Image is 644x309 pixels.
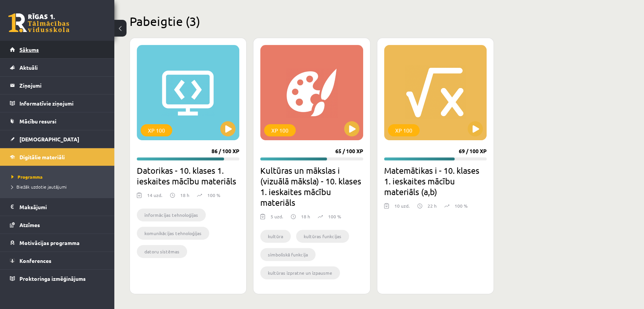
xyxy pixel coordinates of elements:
h2: Kultūras un mākslas i (vizuālā māksla) - 10. klases 1. ieskaites mācību materiāls [260,165,363,208]
div: 14 uzd. [147,192,162,203]
div: XP 100 [264,124,296,136]
span: Atzīmes [19,221,40,228]
a: Rīgas 1. Tālmācības vidusskola [8,13,69,32]
div: 5 uzd. [271,213,283,224]
p: 18 h [180,192,189,199]
h2: Matemātikas i - 10. klases 1. ieskaites mācību materiāls (a,b) [384,165,487,197]
legend: Ziņojumi [19,77,105,94]
div: 10 uzd. [394,202,410,214]
li: simboliskā funkcija [260,248,316,261]
a: Atzīmes [10,216,105,234]
h2: Pabeigtie (3) [130,14,617,29]
span: Konferences [19,257,51,264]
legend: Maksājumi [19,198,105,216]
h2: Datorikas - 10. klases 1. ieskaites mācību materiāls [137,165,239,186]
span: [DEMOGRAPHIC_DATA] [19,136,79,142]
a: Konferences [10,252,105,269]
a: [DEMOGRAPHIC_DATA] [10,130,105,148]
p: 22 h [428,202,437,209]
p: 18 h [301,213,310,220]
li: kultūra [260,230,291,243]
span: Sākums [19,46,39,53]
li: informācijas tehnoloģijas [137,208,206,221]
legend: Informatīvie ziņojumi [19,94,105,112]
a: Sākums [10,41,105,58]
span: Digitālie materiāli [19,154,65,160]
li: kultūras funkcijas [296,230,349,243]
div: XP 100 [141,124,172,136]
a: Maksājumi [10,198,105,216]
a: Digitālie materiāli [10,148,105,166]
p: 100 % [207,192,220,199]
li: kultūras izpratne un izpausme [260,266,340,279]
span: Aktuāli [19,64,38,71]
p: 100 % [328,213,341,220]
a: Motivācijas programma [10,234,105,251]
span: Proktoringa izmēģinājums [19,275,86,282]
a: Ziņojumi [10,77,105,94]
span: Biežāk uzdotie jautājumi [11,184,67,190]
a: Biežāk uzdotie jautājumi [11,183,107,190]
a: Informatīvie ziņojumi [10,94,105,112]
p: 100 % [455,202,468,209]
div: XP 100 [388,124,420,136]
li: komunikācijas tehnoloģijas [137,227,209,240]
a: Proktoringa izmēģinājums [10,270,105,287]
span: Programma [11,174,43,180]
a: Programma [11,173,107,180]
li: datoru sistēmas [137,245,187,258]
a: Aktuāli [10,59,105,76]
a: Mācību resursi [10,112,105,130]
span: Mācību resursi [19,118,56,125]
span: Motivācijas programma [19,239,80,246]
